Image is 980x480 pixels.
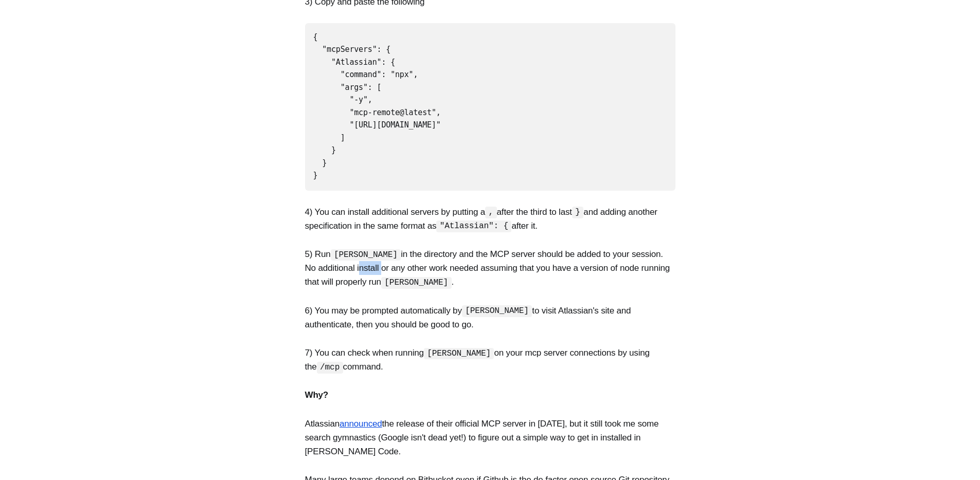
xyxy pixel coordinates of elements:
code: } [572,207,583,218]
code: [PERSON_NAME] [331,249,401,261]
p: Atlassian the release of their official MCP server in [DATE], but it still took me some search gy... [305,417,675,459]
code: { "mcpServers": { "Atlassian": { "command": "npx", "args": [ "-y", "mcp-remote@latest", "[URL][DO... [313,32,441,180]
code: [PERSON_NAME] [462,305,532,317]
strong: Why? [305,390,329,400]
p: 6) You may be prompted automatically by to visit Atlassian's site and authenticate, then you shou... [305,304,675,331]
p: 4) You can install additional servers by putting a after the third to last and adding another spe... [305,205,675,233]
p: 5) Run in the directory and the MCP server should be added to your session. No additional install... [305,247,675,289]
code: "Atlassian": { [436,220,511,232]
code: /mcp [317,362,343,374]
code: [PERSON_NAME] [424,348,494,360]
code: , [485,207,496,218]
code: [PERSON_NAME] [381,277,452,289]
p: 7) You can check when running on your mcp server connections by using the command. [305,346,675,374]
a: announced [340,419,382,429]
